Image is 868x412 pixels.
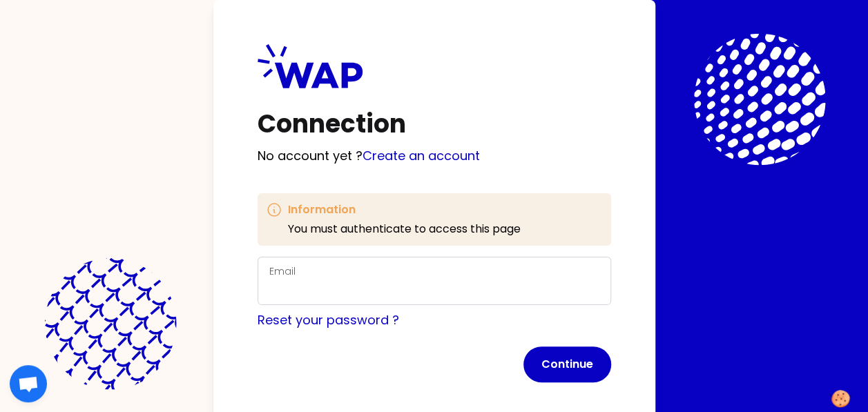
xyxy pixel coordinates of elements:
h1: Connection [258,110,611,138]
h3: Information [288,202,521,218]
a: Create an account [363,147,480,164]
p: You must authenticate to access this page [288,221,521,237]
div: Open chat [10,365,47,402]
button: Continue [523,346,611,382]
a: Reset your password ? [258,311,399,328]
label: Email [269,264,296,278]
p: No account yet ? [258,146,611,166]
